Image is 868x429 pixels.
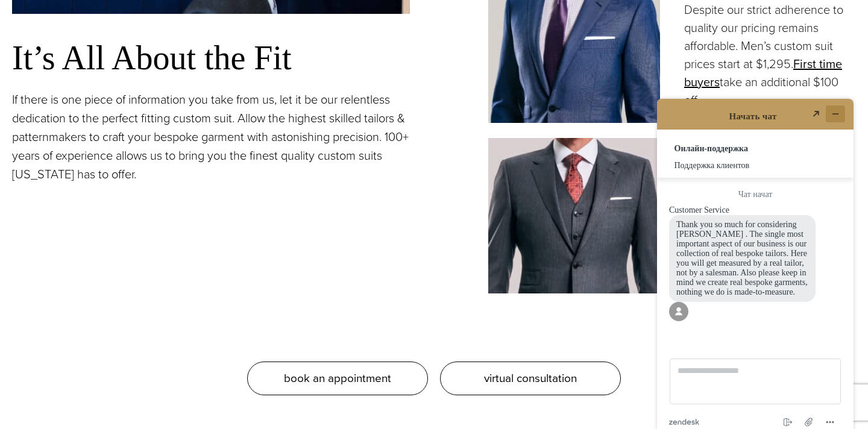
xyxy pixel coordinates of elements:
[684,1,856,109] p: Despite our strict adherence to quality our pricing remains affordable. Men’s custom suit prices ...
[488,138,660,294] img: Client in vested charcoal bespoke suit with white shirt and red patterned tie.
[284,369,391,387] span: book an appointment
[157,330,176,346] button: Прикрепить файл
[247,362,428,395] a: book an appointment
[136,331,155,345] button: Завершить чат
[643,84,868,429] iframe: Подробная информация здесь
[440,362,621,395] a: virtual consultation
[12,38,410,78] h3: It’s All About the Fit
[178,331,197,345] button: Menu
[12,90,410,184] p: If there is one piece of information you take from us, let it be our relentless dedication to the...
[28,8,48,19] span: Чат
[484,369,577,387] span: virtual consultation
[684,55,842,91] a: First time buyers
